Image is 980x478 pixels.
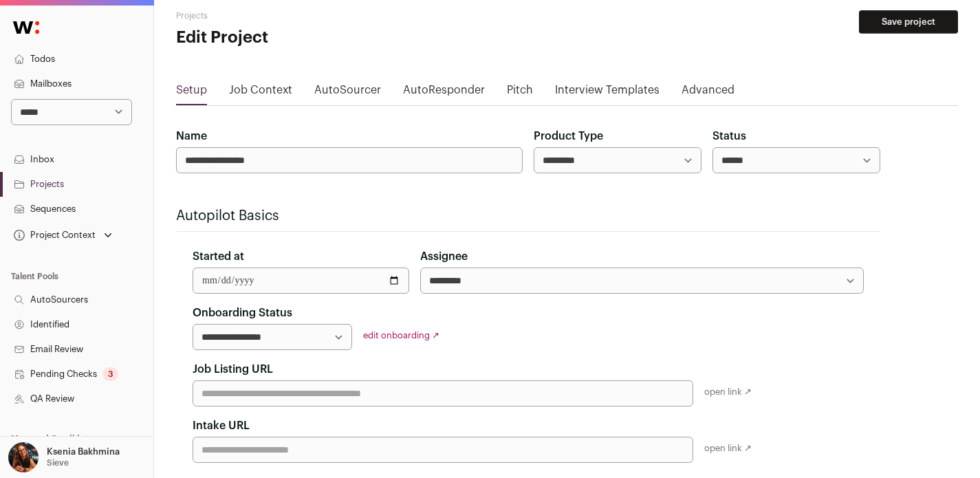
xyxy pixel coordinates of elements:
[102,367,118,381] div: 3
[11,230,96,241] div: Project Context
[229,82,292,104] a: Job Context
[6,442,122,472] button: Open dropdown
[363,331,439,340] a: edit onboarding ↗
[176,128,207,144] label: Name
[193,361,273,378] label: Job Listing URL
[507,82,533,104] a: Pitch
[47,446,120,457] p: Ksenia Bakhmina
[555,82,660,104] a: Interview Templates
[314,82,381,104] a: AutoSourcer
[6,14,47,41] img: Wellfound
[8,442,39,472] img: 13968079-medium_jpg
[534,128,603,144] label: Product Type
[682,82,734,104] a: Advanced
[11,226,115,245] button: Open dropdown
[176,206,880,226] h2: Autopilot Basics
[176,10,437,21] h2: Projects
[193,305,292,321] label: Onboarding Status
[193,248,244,265] label: Started at
[176,27,437,49] h1: Edit Project
[176,82,207,104] a: Setup
[859,10,958,34] button: Save project
[420,248,468,265] label: Assignee
[47,457,69,468] p: Sieve
[193,417,250,434] label: Intake URL
[712,128,746,144] label: Status
[403,82,485,104] a: AutoResponder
